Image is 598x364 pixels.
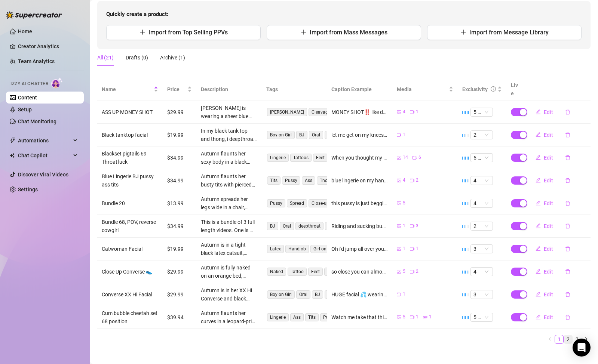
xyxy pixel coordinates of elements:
span: edit [536,291,541,297]
span: picture [397,110,401,114]
div: Autumn flaunts her curves in a leopard-print lingerie set, showcasing her juicy ass and teasing h... [201,309,257,326]
span: Pussy [282,176,300,185]
span: BJ [312,290,323,299]
button: delete [559,197,576,209]
button: Edit [530,106,559,118]
img: logo-BBDzfeDw.svg [6,11,62,19]
span: picture [397,224,401,228]
span: picture [397,178,401,183]
span: edit [536,269,541,274]
span: video-camera [410,269,414,274]
a: 3 [573,335,581,343]
th: Media [392,78,458,101]
span: Oral [280,222,294,230]
div: HUGE facial 💦 wearing my XX Hi Converse. The eye contact is gold, it will almost make u cum from ... [331,290,388,299]
span: 4 [403,177,405,184]
button: Import from Top Selling PPVs [106,25,261,40]
span: 1 [403,291,405,298]
td: $13.99 [163,192,196,215]
span: picture [397,315,401,320]
button: right [582,335,591,344]
div: Autumn is fully naked on an orange bed, showing off her tattooed arm and sexy curves. Her feet ar... [201,263,257,280]
span: video-camera [410,315,414,320]
span: delete [565,292,570,297]
span: Izzy AI Chatter [10,80,48,87]
td: $19.99 [163,238,196,260]
span: Edit [544,178,553,183]
td: Bundle 20 [97,192,163,215]
span: 3 [473,290,490,299]
span: 4 [473,268,490,276]
div: When you thought my videoss couldn't get much hotter, I just have too much fun being all bendy wi... [331,154,388,162]
span: edit [536,223,541,228]
span: Boy on Girl [267,131,295,139]
span: edit [536,132,541,137]
span: Naked [267,268,286,276]
div: In my black tank top and thong, i deepthroat on my hands and knees. All the way and back up. I le... [201,127,257,143]
span: delete [565,155,570,160]
span: Oral [296,290,310,299]
span: 5 [403,200,405,207]
span: 1 [403,131,405,138]
button: delete [559,243,576,255]
button: delete [559,152,576,164]
span: 1 [403,245,405,252]
span: Pussy [320,313,338,321]
span: Edit [544,109,553,115]
span: BJ [267,222,278,230]
span: Automations [18,135,71,146]
span: picture [397,201,401,206]
span: deepthroat [325,290,353,299]
span: 5 [403,314,405,321]
li: 2 [564,335,573,344]
button: Edit [530,311,559,323]
li: 1 [555,335,564,344]
td: Black tanktop facial [97,124,163,146]
button: Import from Message Library [427,25,582,40]
button: Edit [530,220,559,232]
td: $29.99 [163,260,196,283]
span: gif [423,315,427,320]
span: plus [139,29,145,35]
button: Edit [530,197,559,209]
button: delete [559,289,576,300]
span: Edit [544,314,553,320]
span: 2 [416,177,418,184]
span: video-camera [410,224,414,228]
a: Home [18,28,32,34]
span: 2 [416,268,418,275]
span: Cleavage [309,108,333,116]
button: delete [559,311,576,323]
span: video-camera [410,110,414,114]
span: Edit [544,246,553,252]
span: [PERSON_NAME] [267,108,307,116]
th: Price [163,78,196,101]
div: Riding and sucking bundle that ik you won't be able to resist 😈 [331,222,388,230]
span: edit [536,314,541,320]
span: Lingerie [267,154,289,162]
span: plus [301,29,307,35]
span: 5 [403,268,405,275]
div: Drafts (0) [126,53,148,62]
span: 4 [403,108,405,115]
span: picture [397,269,401,274]
span: 4 [473,176,490,185]
span: picture [397,155,401,160]
span: 5 🔥 [473,313,490,321]
span: Oral [309,131,323,139]
button: Edit [530,289,559,300]
div: Autumn is in her XX Hi Converse and black thigh highs with a little thigh belt. She gets throat f... [201,286,257,303]
span: Boy on Girl [267,290,295,299]
td: Blue Lingerie BJ pussy ass tits [97,169,163,192]
span: Tattoo [288,268,307,276]
span: 1 [416,245,418,252]
span: video-camera [397,292,401,297]
span: 4 [473,199,490,207]
td: $19.99 [163,124,196,146]
strong: Quickly create a product: [106,11,168,18]
button: Edit [530,129,559,141]
span: video-camera [397,133,401,137]
div: All (21) [97,53,114,62]
span: Lingerie [324,268,346,276]
span: Edit [544,223,553,229]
